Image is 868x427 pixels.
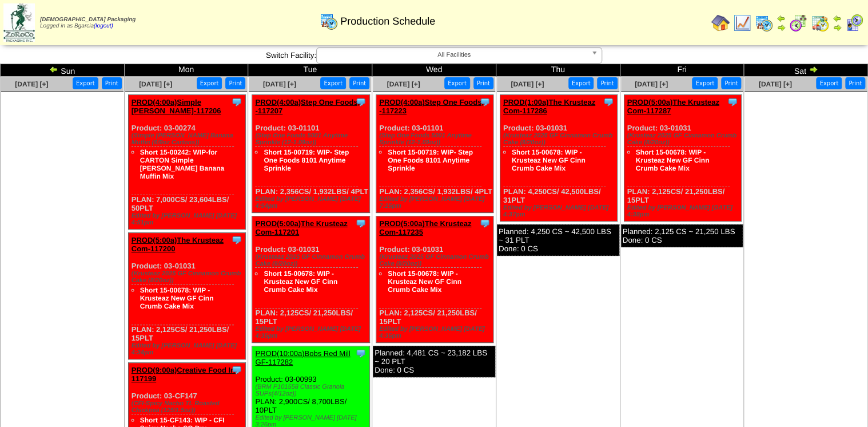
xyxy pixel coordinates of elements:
img: line_graph.gif [733,14,751,32]
td: Tue [248,64,372,77]
span: Logged in as Bgarcia [40,17,136,29]
img: Tooltip [355,218,367,229]
button: Export [73,77,98,89]
button: Print [845,77,865,89]
a: [DATE] [+] [635,80,668,88]
div: Product: 03-01031 PLAN: 2,125CS / 21,250LBS / 15PLT [252,216,369,343]
img: Tooltip [727,96,738,108]
div: Planned: 2,125 CS ~ 21,250 LBS Done: 0 CS [621,224,743,247]
div: (Simple [PERSON_NAME] Banana Muffin (6/9oz Cartons)) [132,132,245,146]
div: Edited by [PERSON_NAME] [DATE] 4:37pm [503,204,617,218]
img: Tooltip [603,96,614,108]
div: Planned: 4,250 CS ~ 42,500 LBS ~ 31 PLT Done: 0 CS [497,224,619,256]
a: Short 15-00242: WIP-for CARTON Simple [PERSON_NAME] Banana Muffin Mix [140,148,224,180]
a: Short 15-00678: WIP - Krusteaz New GF Cinn Crumb Cake Mix [388,270,461,294]
img: Tooltip [479,218,491,229]
span: Production Schedule [340,15,435,27]
img: calendarcustomer.gif [845,14,863,32]
a: Short 15-00719: WIP- Step One Foods 8101 Anytime Sprinkle [264,148,349,172]
button: Print [225,77,245,89]
div: (Step One Foods 5001 Anytime Sprinkle (12-1.09oz)) [379,132,493,146]
div: Product: 03-01031 PLAN: 2,125CS / 21,250LBS / 15PLT [128,233,245,359]
div: Product: 03-01031 PLAN: 4,250CS / 42,500LBS / 31PLT [500,95,617,222]
a: [DATE] [+] [15,80,48,88]
button: Print [473,77,493,89]
td: Mon [124,64,248,77]
img: zoroco-logo-small.webp [3,3,35,42]
span: [DATE] [+] [759,80,792,88]
img: arrowleft.gif [833,14,842,23]
a: Short 15-00678: WIP - Krusteaz New GF Cinn Crumb Cake Mix [264,270,337,294]
div: Edited by [PERSON_NAME] [DATE] 4:51pm [132,212,245,226]
a: PROD(5:00a)The Krusteaz Com-117235 [379,219,471,236]
a: PROD(9:00a)Creative Food In-117199 [132,366,238,383]
button: Print [102,77,122,89]
button: Export [568,77,594,89]
div: (Krusteaz 2025 GF Cinnamon Crumb Cake (8/20oz)) [255,254,369,267]
div: Edited by [PERSON_NAME] [DATE] 4:34pm [132,342,245,356]
a: [DATE] [+] [387,80,420,88]
img: calendarinout.gif [811,14,829,32]
a: PROD(1:00a)The Krusteaz Com-117286 [503,98,595,115]
img: Tooltip [231,96,242,108]
div: (BRM P101558 Classic Granola SUPs(4/12oz)) [255,383,369,397]
div: Edited by [PERSON_NAME] [DATE] 7:25pm [379,196,493,209]
button: Print [349,77,369,89]
div: Product: 03-01031 PLAN: 2,125CS / 21,250LBS / 15PLT [624,95,741,222]
a: Short 15-00678: WIP - Krusteaz New GF Cinn Crumb Cake Mix [636,148,710,172]
img: home.gif [711,14,730,32]
a: [DATE] [+] [511,80,544,88]
button: Print [721,77,741,89]
img: arrowright.gif [777,23,786,32]
button: Export [197,77,222,89]
a: (logout) [94,23,113,29]
div: Product: 03-01101 PLAN: 2,356CS / 1,932LBS / 4PLT [252,95,369,213]
td: Thu [496,64,620,77]
a: PROD(5:00a)The Krusteaz Com-117200 [132,236,224,253]
button: Print [597,77,617,89]
div: Edited by [PERSON_NAME] [DATE] 4:38pm [627,204,741,218]
img: Tooltip [479,96,491,108]
img: calendarprod.gif [755,14,773,32]
td: Sat [744,64,868,77]
a: [DATE] [+] [263,80,296,88]
div: Product: 03-00274 PLAN: 7,000CS / 23,604LBS / 50PLT [128,95,245,230]
div: (Step One Foods 5001 Anytime Sprinkle (12-1.09oz)) [255,132,369,146]
a: PROD(5:00a)The Krusteaz Com-117201 [255,219,347,236]
img: arrowright.gif [833,23,842,32]
span: [DEMOGRAPHIC_DATA] Packaging [40,17,136,23]
a: PROD(4:00a)Simple [PERSON_NAME]-117206 [132,98,221,115]
div: Edited by [PERSON_NAME] [DATE] 4:35pm [379,326,493,339]
div: Edited by [PERSON_NAME] [DATE] 4:35pm [255,326,369,339]
td: Wed [372,64,496,77]
div: (Krusteaz 2025 GF Cinnamon Crumb Cake (8/20oz)) [503,132,617,146]
div: Edited by [PERSON_NAME] [DATE] 4:54pm [255,196,369,209]
div: (Krusteaz 2025 GF Cinnamon Crumb Cake (8/20oz)) [132,270,245,284]
img: calendarblend.gif [789,14,807,32]
a: [DATE] [+] [139,80,172,88]
td: Sun [1,64,125,77]
button: Export [816,77,842,89]
button: Export [692,77,718,89]
img: Tooltip [231,364,242,375]
button: Export [444,77,470,89]
img: calendarprod.gif [320,12,338,30]
img: Tooltip [355,347,367,359]
button: Export [320,77,346,89]
span: All Facilities [321,48,587,62]
a: PROD(5:00a)The Krusteaz Com-117287 [627,98,719,115]
img: arrowleft.gif [777,14,786,23]
div: Product: 03-01101 PLAN: 2,356CS / 1,932LBS / 4PLT [376,95,493,213]
div: (CFI-Spicy Nacho TL Roasted Chickpea (125/1.5oz)) [132,400,245,414]
a: PROD(10:00a)Bobs Red Mill GF-117282 [255,349,350,366]
a: Short 15-00678: WIP - Krusteaz New GF Cinn Crumb Cake Mix [512,148,586,172]
img: Tooltip [355,96,367,108]
div: (Krusteaz 2025 GF Cinnamon Crumb Cake (8/20oz)) [627,132,741,146]
img: Tooltip [231,234,242,246]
